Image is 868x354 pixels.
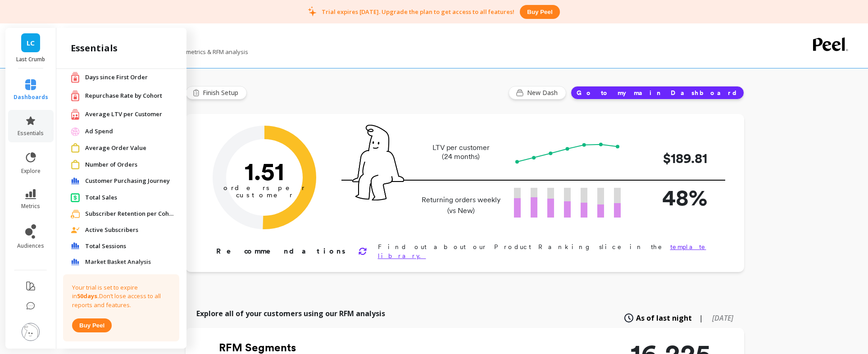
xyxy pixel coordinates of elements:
[85,258,151,267] span: Market Basket Analysis
[85,91,172,100] a: Repurchase Rate by Cohort
[71,143,80,153] img: navigation item icon
[712,313,733,323] span: [DATE]
[85,242,172,251] a: Total Sessions
[223,184,305,192] tspan: orders per
[14,94,48,101] span: dashboards
[352,125,404,200] img: pal seatted on line
[85,110,162,119] span: Average LTV per Customer
[21,168,41,175] span: explore
[22,323,40,341] img: profile picture
[636,313,692,323] span: As of last night
[85,242,126,251] span: Total Sessions
[85,73,148,82] span: Days since First Order
[520,5,559,19] button: Buy peel
[85,127,113,136] span: Ad Spend
[85,144,146,153] span: Average Order Value
[236,191,293,199] tspan: customer
[203,88,241,97] span: Finish Setup
[71,193,80,202] img: navigation item icon
[72,318,112,332] button: Buy peel
[571,86,744,100] button: Go to my main Dashboard
[186,86,247,100] button: Finish Setup
[17,242,44,250] span: audiences
[14,56,47,63] p: Last Crumb
[527,88,560,97] span: New Dash
[71,160,80,169] img: navigation item icon
[85,193,172,202] a: Total Sales
[71,227,80,233] img: navigation item icon
[71,209,80,218] img: navigation item icon
[85,177,172,186] a: Customer Purchasing Journey
[85,226,138,235] span: Active Subscribers
[85,193,117,202] span: Total Sales
[419,195,503,216] p: Returning orders weekly (vs New)
[85,160,137,169] span: Number of Orders
[85,91,162,100] span: Repurchase Rate by Cohort
[21,203,40,210] span: metrics
[85,110,172,119] a: Average LTV per Customer
[71,127,80,136] img: navigation item icon
[85,209,175,218] a: Subscriber Retention per Cohort
[635,148,707,168] p: $189.81
[322,8,514,16] p: Trial expires [DATE]. Upgrade the plan to get access to all features!
[378,242,715,260] p: Find out about our Product Ranking slice in the
[71,109,80,120] img: navigation item icon
[85,73,172,82] a: Days since First Order
[85,177,170,186] span: Customer Purchasing Journey
[71,177,80,185] img: navigation item icon
[699,313,703,323] span: |
[71,259,80,266] img: navigation item icon
[85,160,172,169] a: Number of Orders
[71,42,118,54] h2: essentials
[27,38,35,48] span: LC
[245,156,284,186] text: 1.51
[85,127,172,136] a: Ad Spend
[509,86,566,100] button: New Dash
[419,143,503,161] p: LTV per customer (24 months)
[71,242,80,250] img: navigation item icon
[71,90,80,101] img: navigation item icon
[71,72,80,83] img: navigation item icon
[72,283,170,310] p: Your trial is set to expire in Don’t lose access to all reports and features.
[196,308,385,319] p: Explore all of your customers using our RFM analysis
[85,144,172,153] a: Average Order Value
[18,130,44,137] span: essentials
[85,226,172,235] a: Active Subscribers
[77,292,99,300] strong: 50 days.
[635,181,707,214] p: 48%
[216,246,347,257] p: Recommendations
